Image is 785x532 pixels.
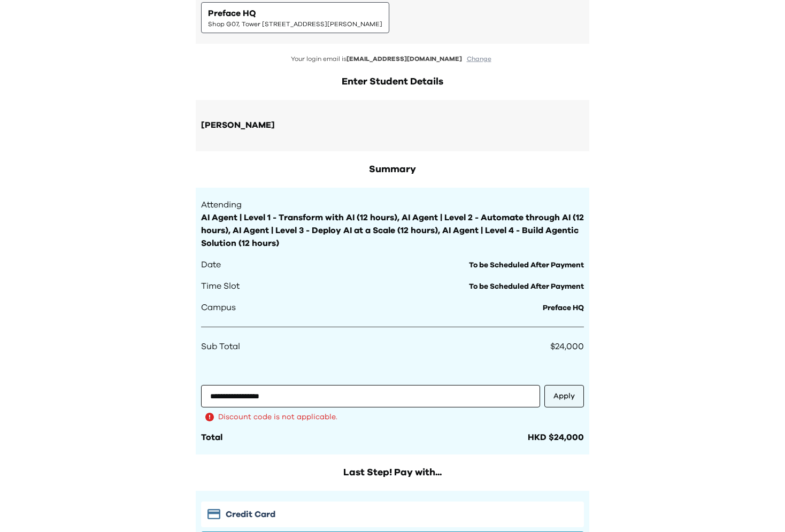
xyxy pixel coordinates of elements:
[550,342,584,351] span: $24,000
[218,412,337,422] span: Discount code is not applicable.
[208,7,256,20] span: Preface HQ
[201,198,242,211] span: Attending
[196,465,589,480] h2: Last Step! Pay with...
[544,385,584,407] button: Apply
[464,55,495,64] button: Change
[201,502,584,527] button: Stripe iconCredit Card
[201,301,236,314] span: Campus
[208,20,382,28] span: Shop G07, Tower [STREET_ADDRESS][PERSON_NAME]
[469,261,584,269] span: To be Scheduled After Payment
[201,119,275,133] div: [PERSON_NAME]
[196,162,589,177] h2: Summary
[196,74,589,89] h2: Enter Student Details
[528,431,584,444] div: HKD $24,000
[207,509,220,519] img: Stripe icon
[201,258,221,271] span: Date
[196,55,589,64] p: Your login email is
[201,340,240,353] span: Sub Total
[226,508,275,521] span: Credit Card
[469,283,584,290] span: To be Scheduled After Payment
[201,433,222,442] span: Total
[347,56,462,62] span: [EMAIL_ADDRESS][DOMAIN_NAME]
[201,211,584,250] span: AI Agent | Level 1 - Transform with AI (12 hours), AI Agent | Level 2 - Automate through AI (12 h...
[543,304,584,312] span: Preface HQ
[201,280,240,292] span: Time Slot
